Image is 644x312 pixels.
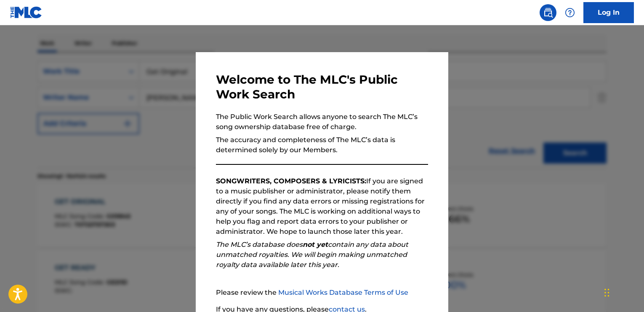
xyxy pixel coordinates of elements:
[565,8,575,18] img: help
[216,177,366,185] strong: SONGWRITERS, COMPOSERS & LYRICISTS:
[303,241,328,249] strong: not yet
[583,2,634,23] a: Log In
[216,176,428,237] p: If you are signed to a music publisher or administrator, please notify them directly if you find ...
[216,288,428,298] p: Please review the
[278,288,408,296] a: Musical Works Database Terms of Use
[216,241,408,269] em: The MLC’s database does contain any data about unmatched royalties. We will begin making unmatche...
[216,112,428,132] p: The Public Work Search allows anyone to search The MLC’s song ownership database free of charge.
[216,72,428,102] h3: Welcome to The MLC's Public Work Search
[540,4,556,21] a: Public Search
[216,135,428,155] p: The accuracy and completeness of The MLC’s data is determined solely by our Members.
[602,272,644,312] iframe: Chat Widget
[543,8,553,18] img: search
[10,6,43,19] img: MLC Logo
[562,4,578,21] div: Help
[604,280,609,305] div: Drag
